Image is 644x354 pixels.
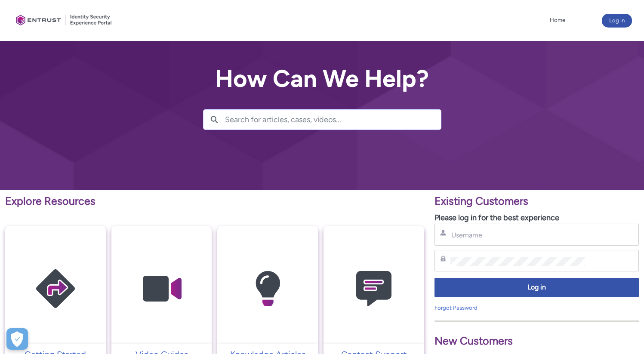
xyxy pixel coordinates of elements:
p: Existing Customers [434,193,639,209]
button: Log in [602,14,632,28]
img: Getting Started [15,243,96,335]
p: Please log in for the best experience [434,212,639,224]
img: Knowledge Articles [227,243,308,335]
img: Video Guides [121,243,203,335]
img: Contact Support [333,243,415,335]
div: Cookie Preferences [6,328,28,350]
span: Log in [440,283,633,292]
a: Home [548,14,567,27]
button: Open Preferences [6,328,28,350]
button: Log in [434,278,639,297]
button: Search [203,110,225,129]
a: Forgot Password [434,305,478,311]
input: Search for articles, cases, videos... [225,110,441,129]
input: Username [450,231,585,240]
p: New Customers [434,333,639,349]
h2: How Can We Help? [203,65,441,92]
p: Explore Resources [5,193,424,209]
